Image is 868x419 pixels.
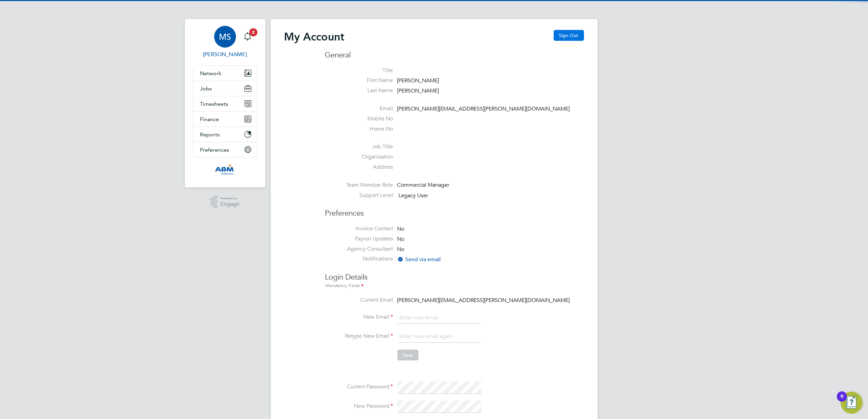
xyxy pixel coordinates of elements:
[325,255,393,263] label: Notifications
[397,78,439,84] span: [PERSON_NAME]
[193,127,257,142] button: Reports
[397,87,439,94] span: [PERSON_NAME]
[220,201,239,207] span: Engage
[193,26,257,58] a: MS[PERSON_NAME]
[325,182,393,189] label: Team Member Role
[840,397,843,405] div: 9
[284,30,345,44] h2: My Account
[325,246,393,253] label: Agency Consultant
[397,297,570,304] span: [PERSON_NAME][EMAIL_ADDRESS][PERSON_NAME][DOMAIN_NAME]
[193,142,257,157] button: Preferences
[325,282,584,290] div: Mandatory Fields
[325,125,393,133] label: Home No
[325,297,393,304] label: Current Email
[325,383,393,390] label: Current Password
[249,28,257,36] span: 2
[193,112,257,127] button: Finance
[325,115,393,122] label: Mobile No
[200,131,220,138] span: Reports
[193,50,257,58] span: Matthew Smith
[325,235,393,242] label: Payrun Updates
[193,66,257,81] button: Network
[325,164,393,171] label: Address
[397,105,570,112] span: [PERSON_NAME][EMAIL_ADDRESS][PERSON_NAME][DOMAIN_NAME]
[215,164,235,175] img: abm1-logo-retina.png
[325,333,393,340] label: Retype New Email
[325,266,584,290] h3: Login Details
[325,50,584,60] h3: General
[397,236,405,242] span: No
[325,77,393,84] label: First Name
[200,101,228,107] span: Timesheets
[193,96,257,111] button: Timesheets
[200,70,222,77] span: Network
[200,147,230,153] span: Preferences
[325,192,393,199] label: Support Level
[397,182,462,189] div: Commercial Manager
[397,256,441,263] span: Send via email
[219,32,231,41] span: MS
[210,196,239,208] a: Powered byEngage
[325,225,393,232] label: Invoice Contact
[220,196,239,201] span: Powered by
[200,116,219,122] span: Finance
[325,67,393,74] label: Title
[325,314,393,321] label: New Email
[841,392,863,414] button: Open Resource Center, 9 new notifications
[200,85,212,92] span: Jobs
[325,105,393,112] label: Email
[325,403,393,410] label: New Password
[397,312,482,324] input: Enter new email
[397,331,482,343] input: Enter new email again
[193,81,257,96] button: Jobs
[399,192,428,199] span: Legacy User
[185,19,265,187] nav: Main navigation
[397,225,405,232] span: No
[397,246,405,253] span: No
[325,153,393,161] label: Organisation
[325,143,393,150] label: Job Title
[554,30,584,41] button: Sign Out
[397,350,419,361] button: Save
[193,164,257,175] a: Go to home page
[325,87,393,94] label: Last Name
[241,26,254,48] a: 2
[325,202,584,218] h3: Preferences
